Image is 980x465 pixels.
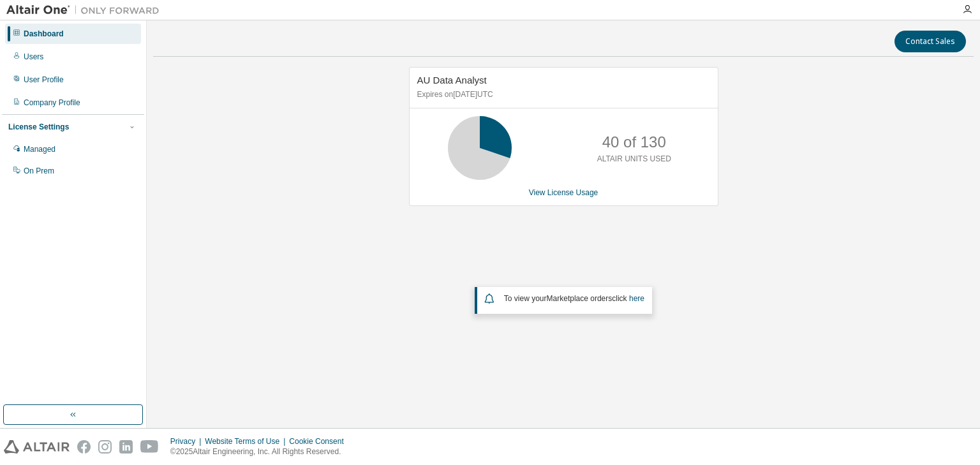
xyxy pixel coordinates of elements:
img: Altair One [6,4,166,17]
p: ALTAIR UNITS USED [597,154,671,165]
p: © 2025 Altair Engineering, Inc. All Rights Reserved. [170,447,352,457]
p: Expires on [DATE] UTC [417,89,707,100]
div: Privacy [170,436,205,447]
div: User Profile [24,75,64,85]
span: To view your click [504,294,644,303]
img: instagram.svg [98,440,112,454]
img: altair_logo.svg [4,440,70,454]
div: Company Profile [24,98,80,108]
a: View License Usage [529,188,598,197]
button: Contact Sales [895,31,966,52]
a: here [629,294,644,303]
div: Website Terms of Use [205,436,289,447]
div: On Prem [24,166,54,176]
img: youtube.svg [140,440,159,454]
div: Dashboard [24,29,64,39]
img: linkedin.svg [119,440,133,454]
img: facebook.svg [77,440,91,454]
div: Managed [24,144,56,154]
div: Users [24,52,43,62]
div: Cookie Consent [289,436,351,447]
em: Marketplace orders [547,294,612,303]
span: AU Data Analyst [417,75,487,85]
p: 40 of 130 [602,131,666,153]
div: License Settings [8,122,69,132]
